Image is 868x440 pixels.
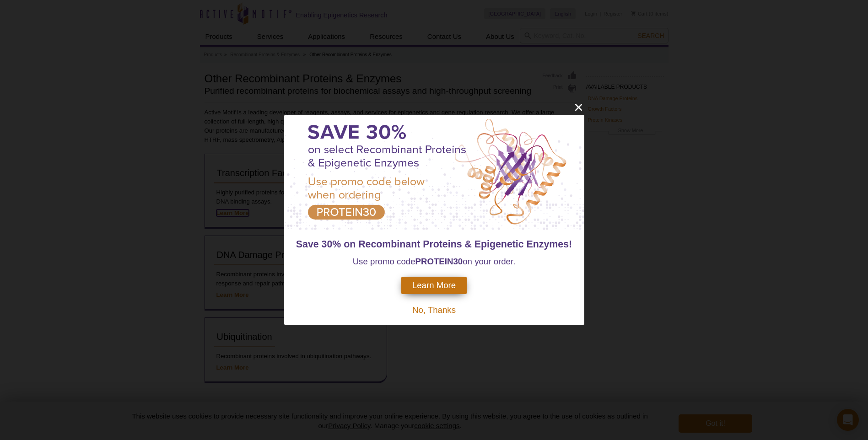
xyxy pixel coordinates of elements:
span: Use promo code on your order. [353,257,516,266]
strong: PROTEIN30 [415,257,463,266]
span: Learn More [412,280,456,290]
span: No, Thanks [412,305,456,315]
span: Save 30% on Recombinant Proteins & Epigenetic Enzymes! [296,239,572,250]
button: close [573,102,584,113]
